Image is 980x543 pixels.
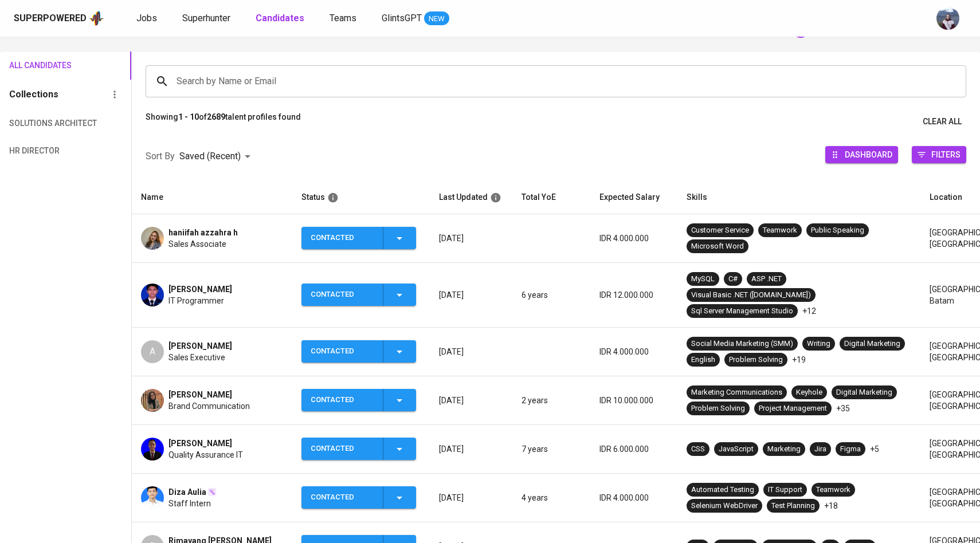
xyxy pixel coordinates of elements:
[136,13,157,23] span: Jobs
[301,389,416,411] button: Contacted
[382,13,422,23] span: GlintsGPT
[512,181,590,214] th: Total YoE
[599,233,668,244] p: IDR 4.000.000
[824,500,838,511] p: +18
[168,284,232,295] span: [PERSON_NAME]
[691,339,793,349] div: Social Media Marketing (SMM)
[768,485,802,495] div: IT Support
[330,11,359,26] a: Teams
[439,233,503,244] p: [DATE]
[802,305,816,317] p: +12
[840,444,861,455] div: Figma
[836,387,892,398] div: Digital Marketing
[301,340,416,363] button: Contacted
[132,181,292,214] th: Name
[141,227,164,250] img: 85279901-09c7-4eb6-aac9-02fac7d7e1e1.jpg
[207,112,225,121] b: 2689
[796,387,822,398] div: Keyhole
[923,115,962,129] span: Clear All
[825,146,898,163] button: Dashboard
[168,352,225,363] span: Sales Executive
[918,111,966,132] button: Clear All
[691,485,754,495] div: Automated Testing
[141,486,164,509] img: f763f07c28afcbb0ee54635d071e988a.jpg
[807,339,830,349] div: Writing
[792,354,806,365] p: +19
[811,225,864,236] div: Public Speaking
[751,274,782,285] div: ASP .NET
[677,181,920,214] th: Skills
[729,355,783,365] div: Problem Solving
[599,395,668,406] p: IDR 10.000.000
[168,295,224,306] span: IT Programmer
[14,10,104,27] a: Superpoweredapp logo
[301,284,416,306] button: Contacted
[522,443,581,455] p: 7 years
[168,389,232,400] span: [PERSON_NAME]
[256,11,307,26] a: Candidates
[763,225,797,236] div: Teamwork
[182,13,230,23] span: Superhunter
[759,403,827,414] div: Project Management
[691,241,744,252] div: Microsoft Word
[836,403,850,414] p: +35
[691,444,705,455] div: CSS
[182,11,233,26] a: Superhunter
[311,438,374,460] div: Contacted
[728,274,738,285] div: C#
[146,149,175,163] p: Sort By
[141,389,164,412] img: c53325f59cc42c144d8054793eab65c6.jpeg
[522,492,581,503] p: 4 years
[330,13,356,23] span: Teams
[599,492,668,503] p: IDR 4.000.000
[207,487,217,497] img: magic_wand.svg
[179,146,254,167] div: Saved (Recent)
[256,13,304,23] b: Candidates
[311,227,374,249] div: Contacted
[9,86,58,103] h6: Collections
[14,12,87,25] div: Superpowered
[168,449,243,461] span: Quality Assurance IT
[311,284,374,306] div: Contacted
[141,284,164,306] img: 0f3567a53019a4798c7b4b1ed1396108.jpeg
[691,225,749,236] div: Customer Service
[9,116,72,131] span: Solutions Architect
[691,306,793,317] div: Sql Server Management Studio
[141,438,164,461] img: f5b3d7c31783c2584d7375111444b648.jpg
[691,403,745,414] div: Problem Solving
[168,227,238,238] span: haniifah azzahra h
[439,443,503,455] p: [DATE]
[844,339,900,349] div: Digital Marketing
[89,10,104,27] img: app logo
[936,7,959,30] img: christine.raharja@glints.com
[439,492,503,503] p: [DATE]
[168,486,206,498] span: Diza Aulia
[590,181,677,214] th: Expected Salary
[931,147,961,162] span: Filters
[816,485,850,495] div: Teamwork
[424,13,449,25] span: NEW
[719,444,754,455] div: JavaScript
[179,149,241,163] p: Saved (Recent)
[439,289,503,301] p: [DATE]
[168,438,232,449] span: [PERSON_NAME]
[311,340,374,363] div: Contacted
[439,346,503,357] p: [DATE]
[439,395,503,406] p: [DATE]
[691,290,811,301] div: Visual Basic .NET ([DOMAIN_NAME])
[767,444,801,455] div: Marketing
[168,340,232,352] span: [PERSON_NAME]
[870,443,879,455] p: +5
[292,181,430,214] th: Status
[301,227,416,249] button: Contacted
[599,443,668,455] p: IDR 6.000.000
[301,438,416,460] button: Contacted
[136,11,159,26] a: Jobs
[168,400,250,412] span: Brand Communication
[168,238,226,250] span: Sales Associate
[771,501,815,511] div: Test Planning
[9,58,72,73] span: All Candidates
[311,389,374,411] div: Contacted
[845,147,892,162] span: Dashboard
[382,11,449,26] a: GlintsGPT NEW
